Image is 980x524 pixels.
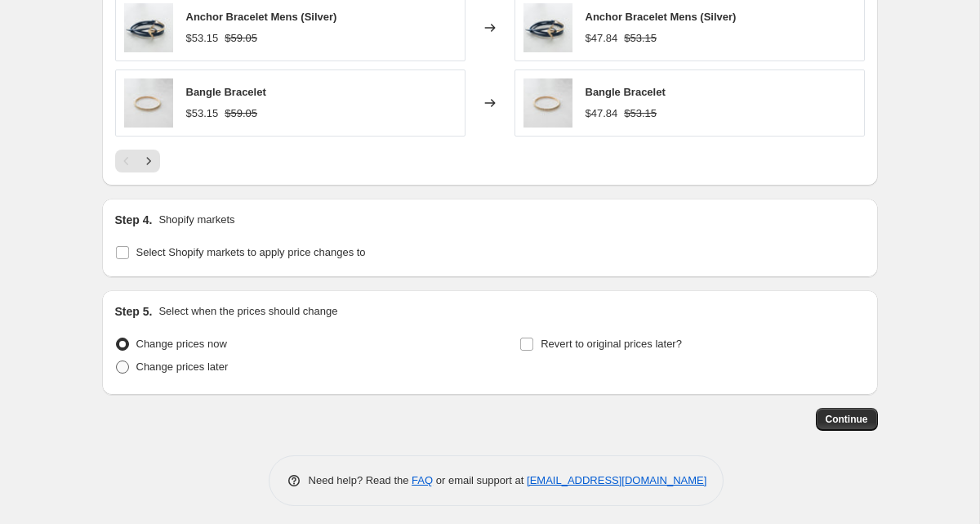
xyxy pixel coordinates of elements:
img: anchor-bracelet-mens_925x_e880f45b-7b2e-43ac-aaf2-bfdc561374a9_80x.jpg [124,3,173,52]
a: FAQ [412,474,433,486]
strike: $53.15 [624,105,657,122]
h2: Step 5. [115,303,153,320]
div: $53.15 [186,105,219,122]
span: Need help? Read the [309,474,412,486]
p: Select when the prices should change [158,303,337,320]
button: Next [137,150,160,172]
span: or email support at [433,474,527,486]
span: Revert to original prices later? [541,338,682,350]
div: $53.15 [186,30,219,47]
span: Anchor Bracelet Mens (Silver) [586,11,737,23]
span: Bangle Bracelet [186,86,266,98]
span: Select Shopify markets to apply price changes to [136,246,366,258]
strike: $59.05 [225,30,257,47]
span: Bangle Bracelet [586,86,666,98]
span: Change prices now [136,338,227,350]
span: Continue [826,413,868,426]
nav: Pagination [115,150,160,172]
span: Anchor Bracelet Mens (Silver) [186,11,337,23]
a: [EMAIL_ADDRESS][DOMAIN_NAME] [527,474,706,486]
strike: $59.05 [225,105,257,122]
div: $47.84 [586,30,618,47]
div: $47.84 [586,105,618,122]
h2: Step 4. [115,212,153,228]
span: Change prices later [136,361,229,373]
p: Shopify markets [158,212,234,228]
strike: $53.15 [624,30,657,47]
button: Continue [816,408,878,431]
img: bangle-bracelet-with-jewels_925x_1856326c-83b0-45c2-a1e8-67fcb8f9b656_80x.jpg [124,78,173,128]
img: bangle-bracelet-with-jewels_925x_1856326c-83b0-45c2-a1e8-67fcb8f9b656_80x.jpg [523,78,572,128]
img: anchor-bracelet-mens_925x_e880f45b-7b2e-43ac-aaf2-bfdc561374a9_80x.jpg [523,3,572,52]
